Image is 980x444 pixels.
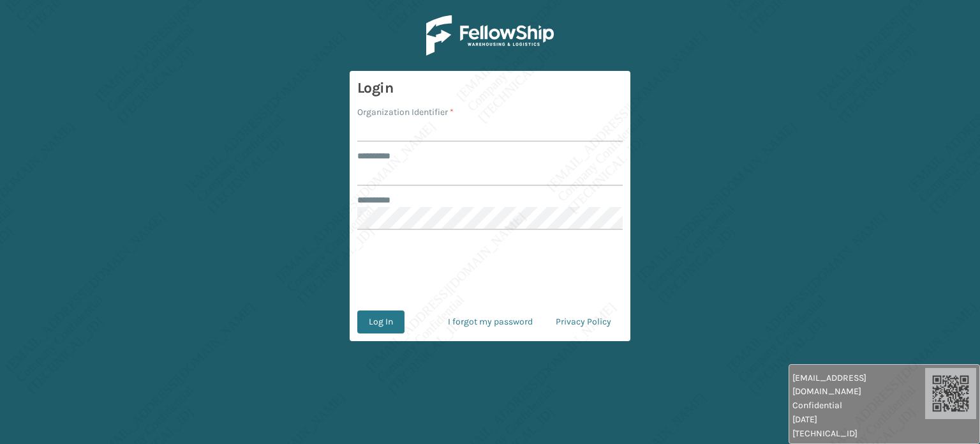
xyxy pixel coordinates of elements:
[357,79,623,98] h3: Login
[792,371,925,398] span: [EMAIL_ADDRESS][DOMAIN_NAME]
[393,245,587,295] iframe: reCAPTCHA
[357,310,405,333] button: Log In
[357,105,454,119] label: Organization Identifier
[792,427,925,440] span: [TECHNICAL_ID]
[544,310,623,333] a: Privacy Policy
[792,413,925,426] span: [DATE]
[792,399,925,412] span: Confidential
[436,310,544,333] a: I forgot my password
[426,15,554,56] img: Logo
